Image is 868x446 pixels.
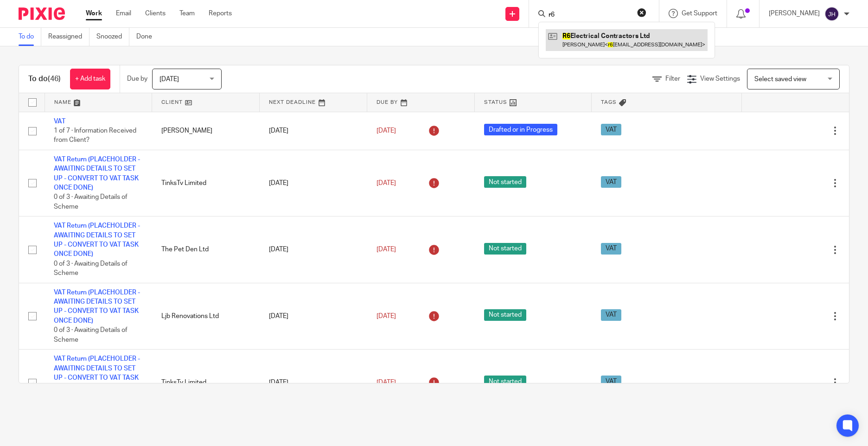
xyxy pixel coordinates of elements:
[601,176,621,188] span: VAT
[601,124,621,135] span: VAT
[54,327,128,343] span: 0 of 3 · Awaiting Details of Scheme
[484,243,526,255] span: Not started
[152,217,260,283] td: The Pet Den Ltd
[145,9,166,18] a: Clients
[637,8,646,17] button: Clear
[54,261,128,277] span: 0 of 3 · Awaiting Details of Scheme
[484,176,526,188] span: Not started
[260,350,367,416] td: [DATE]
[548,11,631,19] input: Search
[484,376,526,387] span: Not started
[70,69,110,89] a: + Add task
[377,313,396,319] span: [DATE]
[179,9,195,18] a: Team
[377,127,396,134] span: [DATE]
[152,350,260,416] td: TinksTv Limited
[601,376,621,387] span: VAT
[484,309,526,321] span: Not started
[96,28,129,46] a: Snoozed
[86,9,102,18] a: Work
[260,150,367,216] td: [DATE]
[48,75,61,83] span: (46)
[54,194,128,210] span: 0 of 3 · Awaiting Details of Scheme
[19,28,41,46] a: To do
[484,124,557,135] span: Drafted or in Progress
[754,76,806,83] span: Select saved view
[209,9,232,18] a: Reports
[260,283,367,349] td: [DATE]
[377,180,396,186] span: [DATE]
[54,156,140,191] a: VAT Return (PLACEHOLDER - AWAITING DETAILS TO SET UP - CONVERT TO VAT TASK ONCE DONE)
[48,28,89,46] a: Reassigned
[260,217,367,283] td: [DATE]
[601,243,621,255] span: VAT
[682,10,717,17] span: Get Support
[601,309,621,321] span: VAT
[54,118,65,125] a: VAT
[377,246,396,253] span: [DATE]
[152,283,260,349] td: Ljb Renovations Ltd
[28,74,61,84] h1: To do
[152,150,260,216] td: TinksTv Limited
[260,112,367,150] td: [DATE]
[54,356,140,390] a: VAT Return (PLACEHOLDER - AWAITING DETAILS TO SET UP - CONVERT TO VAT TASK ONCE DONE)
[665,76,680,82] span: Filter
[54,223,140,257] a: VAT Return (PLACEHOLDER - AWAITING DETAILS TO SET UP - CONVERT TO VAT TASK ONCE DONE)
[54,289,140,324] a: VAT Return (PLACEHOLDER - AWAITING DETAILS TO SET UP - CONVERT TO VAT TASK ONCE DONE)
[54,127,136,144] span: 1 of 7 · Information Received from Client?
[700,76,740,82] span: View Settings
[824,6,839,21] img: svg%3E
[136,28,159,46] a: Done
[152,112,260,150] td: [PERSON_NAME]
[769,9,820,18] p: [PERSON_NAME]
[127,74,147,83] p: Due by
[377,379,396,386] span: [DATE]
[19,7,65,20] img: Pixie
[160,76,179,83] span: [DATE]
[116,9,131,18] a: Email
[601,100,617,105] span: Tags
